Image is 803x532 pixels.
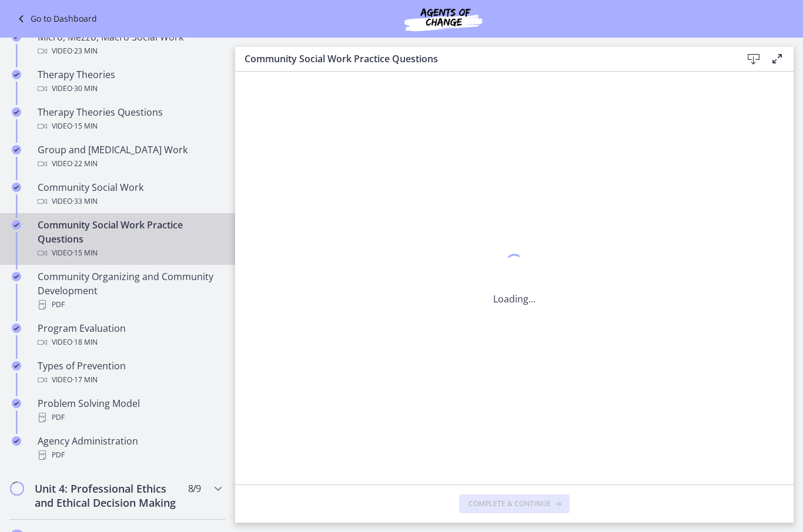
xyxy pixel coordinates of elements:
span: · 22 min [72,157,98,171]
div: Therapy Theories Questions [38,105,221,133]
p: Loading... [493,292,536,306]
div: Agency Administration [38,434,221,462]
div: Video [38,157,221,171]
div: Community Social Work Practice Questions [38,218,221,260]
div: Group and [MEDICAL_DATA] Work [38,143,221,171]
span: · 18 min [72,335,98,349]
div: Video [38,82,221,96]
span: · 30 min [72,82,98,96]
div: Therapy Theories [38,68,221,96]
span: 8 / 9 [188,482,200,496]
div: PDF [38,298,221,312]
i: Completed [12,145,21,154]
h3: Community Social Work Practice Questions [245,52,723,66]
i: Completed [12,399,21,408]
span: · 15 min [72,246,98,260]
span: · 23 min [72,44,98,58]
div: Video [38,119,221,133]
div: PDF [38,448,221,462]
a: Go to Dashboard [14,12,97,26]
div: Problem Solving Model [38,396,221,425]
i: Completed [12,183,21,192]
img: Agents of Change Social Work Test Prep [373,5,514,33]
span: · 33 min [72,194,98,208]
i: Completed [12,272,21,281]
span: · 17 min [72,373,98,387]
i: Completed [12,361,21,371]
i: Completed [12,220,21,230]
div: Video [38,44,221,58]
div: Video [38,335,221,349]
i: Completed [12,70,21,79]
div: PDF [38,410,221,425]
div: 1 [493,251,536,278]
div: Video [38,373,221,387]
span: Complete & continue [469,499,551,509]
div: Community Social Work [38,180,221,208]
h2: Unit 4: Professional Ethics and Ethical Decision Making [35,482,178,510]
span: · 15 min [72,119,98,133]
div: Video [38,246,221,260]
i: Completed [12,436,21,446]
div: Types of Prevention [38,359,221,387]
div: Program Evaluation [38,321,221,349]
i: Completed [12,107,21,117]
div: Video [38,194,221,208]
div: Micro, Mezzo, Macro Social Work [38,30,221,58]
div: Community Organizing and Community Development [38,270,221,312]
button: Complete & continue [459,494,570,513]
i: Completed [12,324,21,333]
